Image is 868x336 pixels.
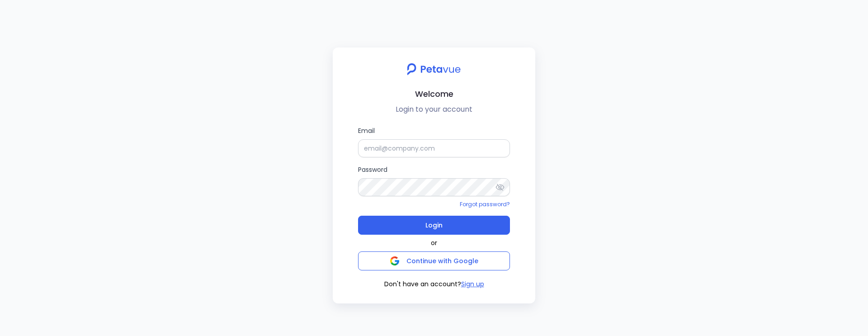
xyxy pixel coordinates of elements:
img: petavue logo [401,58,467,80]
label: Email [358,126,510,157]
a: Forgot password? [460,200,510,208]
p: Login to your account [340,104,528,115]
input: Password [358,178,510,196]
input: Email [358,139,510,157]
span: Login [425,219,443,232]
span: Continue with Google [406,256,478,265]
span: or [431,238,437,248]
button: Continue with Google [358,251,510,270]
button: Login [358,216,510,235]
button: Sign up [461,279,484,289]
span: Don't have an account? [384,279,461,289]
h2: Welcome [340,87,528,100]
label: Password [358,165,510,196]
